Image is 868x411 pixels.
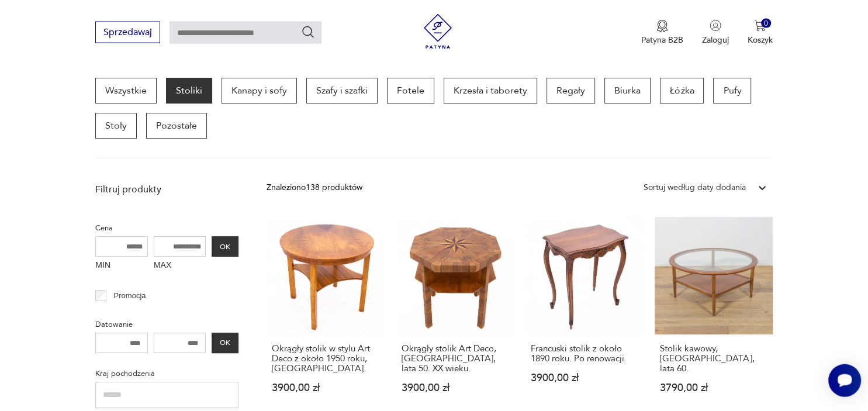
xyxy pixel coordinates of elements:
[420,14,455,49] img: Patyna - sklep z meblami i dekoracjami vintage
[660,344,767,374] h3: Stolik kawowy, [GEOGRAPHIC_DATA], lata 60.
[272,383,379,393] p: 3900,00 zł
[656,20,668,33] img: Ikona medalu
[212,236,238,257] button: OK
[306,78,378,103] a: Szafy i szafki
[748,20,773,46] button: 0Koszyk
[641,20,683,46] a: Ikona medaluPatyna B2B
[95,257,148,275] label: MIN
[748,34,773,46] p: Koszyk
[154,257,206,275] label: MAX
[641,34,683,46] p: Patyna B2B
[604,78,651,103] a: Biurka
[95,29,160,37] a: Sprzedawaj
[402,344,509,374] h3: Okrągły stolik Art Deco, [GEOGRAPHIC_DATA], lata 50. XX wieku.
[660,78,704,103] a: Łóżka
[146,113,207,139] a: Pozostałe
[95,183,238,196] p: Filtruj produkty
[272,344,379,374] h3: Okrągły stolik w stylu Art Deco z około 1950 roku, [GEOGRAPHIC_DATA].
[828,364,861,397] iframe: Smartsupp widget button
[547,78,595,103] a: Regały
[212,333,238,353] button: OK
[702,20,729,46] button: Zaloguj
[222,78,297,103] a: Kanapy i sofy
[531,373,638,383] p: 3900,00 zł
[95,78,157,103] a: Wszystkie
[95,113,137,139] a: Stoły
[95,367,238,380] p: Kraj pochodzenia
[702,34,729,46] p: Zaloguj
[402,383,509,393] p: 3900,00 zł
[713,78,751,103] a: Pufy
[444,78,537,103] a: Krzesła i taborety
[166,78,212,103] a: Stoliki
[754,20,766,32] img: Ikona koszyka
[95,318,238,331] p: Datowanie
[710,20,721,32] img: Ikonka użytkownika
[267,181,362,194] div: Znaleziono 138 produktów
[641,20,683,46] button: Patyna B2B
[95,22,160,43] button: Sprzedawaj
[387,78,434,103] a: Fotele
[95,222,238,234] p: Cena
[660,383,767,393] p: 3790,00 zł
[301,25,315,39] button: Szukaj
[114,289,146,302] p: Promocja
[761,19,771,29] div: 0
[531,344,638,364] h3: Francuski stolik z około 1890 roku. Po renowacji.
[644,181,746,194] div: Sortuj według daty dodania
